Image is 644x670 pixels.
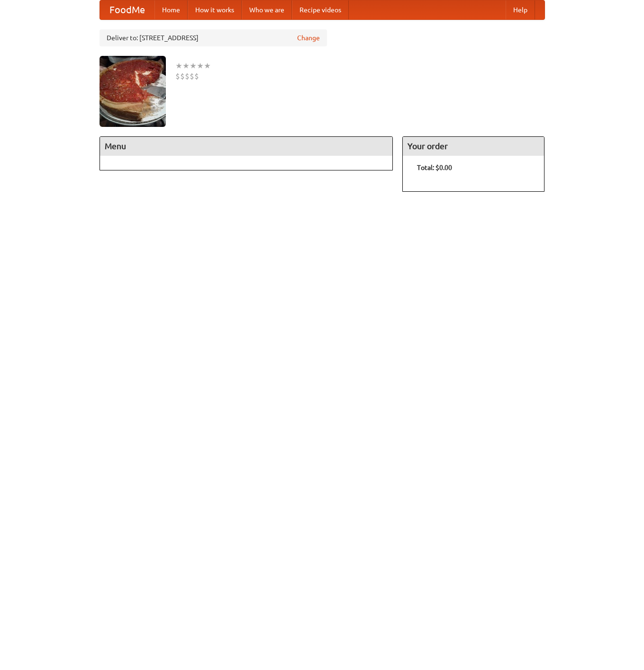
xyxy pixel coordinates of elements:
div: Deliver to: [STREET_ADDRESS] [100,29,327,46]
h4: Menu [100,137,393,156]
h4: Your order [403,137,544,156]
img: angular.jpg [100,56,166,127]
a: Recipe videos [292,0,349,19]
li: $ [185,71,190,81]
li: ★ [204,61,211,71]
b: Total: $0.00 [417,164,452,171]
a: FoodMe [100,0,154,19]
li: $ [194,71,199,81]
a: Who we are [242,0,292,19]
li: ★ [175,61,182,71]
a: Home [154,0,188,19]
li: ★ [182,61,190,71]
a: Help [506,0,535,19]
li: $ [180,71,185,81]
li: ★ [190,61,197,71]
li: ★ [197,61,204,71]
li: $ [175,71,180,81]
a: How it works [188,0,242,19]
li: $ [190,71,194,81]
a: Change [297,33,320,43]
